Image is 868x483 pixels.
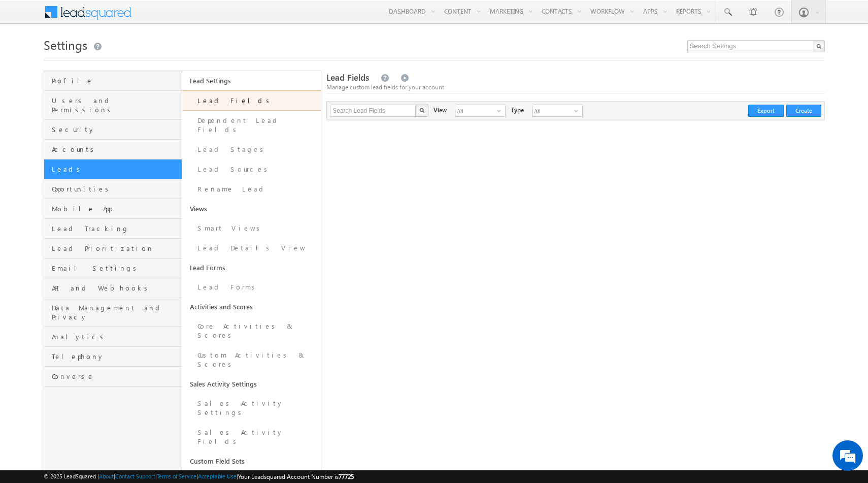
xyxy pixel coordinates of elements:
a: Lead Forms [182,277,321,297]
a: Lead Forms [182,258,321,277]
a: Custom Field Sets [182,452,321,471]
a: Lead Stages [182,140,321,159]
span: 77725 [339,473,354,480]
span: API and Webhooks [52,283,180,293]
a: Terms of Service [157,473,196,479]
a: Telephony [44,347,182,367]
a: Smart Views [182,218,321,238]
span: Settings [44,37,87,53]
a: Core Activities & Scores [182,316,321,345]
span: select [574,108,582,114]
a: Email Settings [44,259,182,278]
div: Manage custom lead fields for your account [326,83,824,92]
a: Accounts [44,140,182,159]
input: Search Settings [687,40,825,52]
span: select [497,108,505,114]
a: API and Webhooks [44,278,182,298]
span: Telephony [52,352,180,361]
span: Lead Prioritization [52,244,180,253]
img: Search [419,108,424,113]
div: View [433,105,447,115]
a: Custom Activities & Scores [182,345,321,374]
a: Data Management and Privacy [44,298,182,327]
a: Profile [44,71,182,91]
span: Leads [52,165,180,174]
a: Leads [44,159,182,179]
a: Activities and Scores [182,297,321,316]
a: Contact Support [115,473,155,479]
button: Export [748,105,784,117]
span: Security [52,125,180,134]
a: Sales Activity Fields [182,423,321,452]
span: All [455,105,497,116]
a: Security [44,120,182,140]
a: Lead Sources [182,159,321,179]
a: Acceptable Use [198,473,237,479]
span: Users and Permissions [52,96,180,114]
a: Lead Tracking [44,219,182,239]
a: Views [182,199,321,218]
span: Mobile App [52,204,180,213]
span: All [532,105,574,116]
span: Data Management and Privacy [52,303,180,321]
a: Dependent Lead Fields [182,111,321,140]
a: Rename Lead [182,179,321,199]
span: Analytics [52,332,180,341]
button: Create [786,105,821,117]
div: Type [511,105,524,115]
a: Analytics [44,327,182,347]
a: Sales Activity Settings [182,394,321,423]
a: About [99,473,114,479]
span: Lead Fields [326,72,369,83]
a: Lead Prioritization [44,239,182,259]
a: Sales Activity Settings [182,374,321,394]
a: Converse [44,367,182,387]
span: Your Leadsquared Account Number is [238,473,354,480]
a: Lead Fields [182,90,321,111]
span: Opportunities [52,184,180,194]
a: Lead Settings [182,71,321,90]
a: Opportunities [44,179,182,199]
span: Lead Tracking [52,224,180,233]
span: Profile [52,76,180,85]
span: © 2025 LeadSquared | | | | | [44,472,354,481]
a: Lead Details View [182,238,321,258]
span: Accounts [52,145,180,154]
span: Converse [52,372,180,381]
span: Email Settings [52,264,180,273]
a: Users and Permissions [44,91,182,120]
a: Mobile App [44,199,182,219]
